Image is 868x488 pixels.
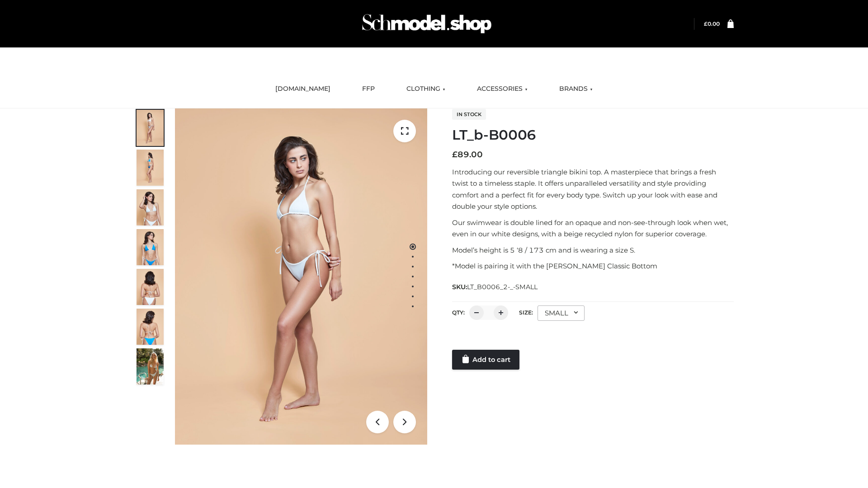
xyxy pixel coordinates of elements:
[137,229,164,265] img: ArielClassicBikiniTop_CloudNine_AzureSky_OW114ECO_4-scaled.jpg
[359,6,495,42] img: Schmodel Admin 964
[452,260,734,272] p: *Model is pairing it with the [PERSON_NAME] Classic Bottom
[137,309,164,345] img: ArielClassicBikiniTop_CloudNine_AzureSky_OW114ECO_8-scaled.jpg
[137,269,164,305] img: ArielClassicBikiniTop_CloudNine_AzureSky_OW114ECO_7-scaled.jpg
[704,20,720,27] a: £0.00
[269,79,337,99] a: [DOMAIN_NAME]
[452,282,538,292] span: SKU:
[137,110,164,146] img: ArielClassicBikiniTop_CloudNine_AzureSky_OW114ECO_1-scaled.jpg
[452,127,734,143] h1: LT_b-B0006
[137,150,164,186] img: ArielClassicBikiniTop_CloudNine_AzureSky_OW114ECO_2-scaled.jpg
[137,348,164,385] img: Arieltop_CloudNine_AzureSky2.jpg
[452,350,519,370] a: Add to cart
[452,166,734,212] p: Introducing our reversible triangle bikini top. A masterpiece that brings a fresh twist to a time...
[704,20,720,27] bdi: 0.00
[175,108,427,445] img: ArielClassicBikiniTop_CloudNine_AzureSky_OW114ECO_1
[452,309,465,316] label: QTY:
[452,217,734,240] p: Our swimwear is double lined for an opaque and non-see-through look when wet, even in our white d...
[452,109,486,120] span: In stock
[452,150,458,160] span: £
[400,79,452,99] a: CLOTHING
[704,20,708,27] span: £
[519,309,533,316] label: Size:
[452,150,483,160] bdi: 89.00
[467,283,538,291] span: LT_B0006_2-_-SMALL
[538,305,585,321] div: SMALL
[452,244,734,256] p: Model’s height is 5 ‘8 / 173 cm and is wearing a size S.
[137,189,164,225] img: ArielClassicBikiniTop_CloudNine_AzureSky_OW114ECO_3-scaled.jpg
[552,79,599,99] a: BRANDS
[470,79,534,99] a: ACCESSORIES
[355,79,382,99] a: FFP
